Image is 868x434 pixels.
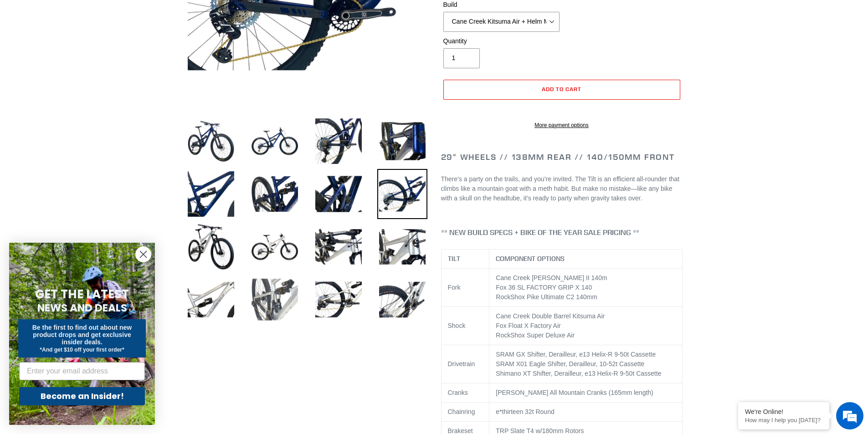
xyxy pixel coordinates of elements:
img: Load image into Gallery viewer, TILT - Complete Bike [250,275,300,325]
td: Cane Creek [PERSON_NAME] II 140m Fox 36 SL FACTORY GRIP X 140 RockShox Pike Ultimate C2 140mm [489,269,682,307]
td: Cane Creek Double Barrel Kitsuma Air Fox Float X Factory Air RockShox Super Deluxe Air [489,307,682,345]
input: Enter your email address [19,362,145,380]
td: e*thirteen 32t Round [489,403,682,422]
div: Minimize live chat window [149,5,171,26]
div: Navigation go back [10,50,24,64]
img: Load image into Gallery viewer, TILT - Complete Bike [186,169,236,219]
img: Load image into Gallery viewer, TILT - Complete Bike [186,116,236,166]
button: Add to cart [443,80,680,100]
img: Load image into Gallery viewer, TILT - Complete Bike [377,116,427,166]
img: Load image into Gallery viewer, TILT - Complete Bike [250,222,300,272]
td: Chainring [441,403,489,422]
div: Chat with us now [61,51,167,63]
label: Quantity [443,36,560,46]
img: Load image into Gallery viewer, TILT - Complete Bike [186,275,236,325]
img: Load image into Gallery viewer, TILT - Complete Bike [250,116,300,166]
a: More payment options [443,121,680,129]
span: Be the first to find out about new product drops and get exclusive insider deals. [32,324,132,346]
p: There’s a party on the trails, and you’re invited. The Tilt is an efficient all-rounder that clim... [441,174,683,203]
img: Load image into Gallery viewer, TILT - Complete Bike [250,169,300,219]
td: [PERSON_NAME] All Mountain Cranks (165mm length) [489,383,682,403]
td: Fork [441,269,489,307]
img: Load image into Gallery viewer, TILT - Complete Bike [377,275,427,325]
img: Load image into Gallery viewer, TILT - Complete Bike [186,222,236,272]
td: SRAM GX Shifter, Derailleur, e13 Helix-R 9-50t Cassette SRAM X01 Eagle Shifter, Derailleur, 10-52... [489,345,682,383]
textarea: Type your message and hit 'Enter' [5,249,174,281]
span: NEWS AND DEALS [37,301,127,315]
span: GET THE LATEST [35,286,129,302]
td: Shock [441,307,489,345]
h2: 29" Wheels // 138mm Rear // 140/150mm Front [441,152,683,162]
button: Close dialog [135,246,151,262]
h4: ** NEW BUILD SPECS + BIKE OF THE YEAR SALE PRICING ** [441,228,683,237]
div: We're Online! [745,408,822,415]
img: d_696896380_company_1647369064580_696896380 [29,46,52,68]
td: Drivetrain [441,345,489,383]
img: Load image into Gallery viewer, TILT - Complete Bike [313,275,364,325]
img: Load image into Gallery viewer, TILT - Complete Bike [377,222,427,272]
img: Load image into Gallery viewer, TILT - Complete Bike [313,169,364,219]
p: How may I help you today? [745,417,822,424]
td: Cranks [441,383,489,403]
button: Become an Insider! [19,387,145,405]
th: COMPONENT OPTIONS [489,250,682,269]
img: Load image into Gallery viewer, TILT - Complete Bike [313,116,364,166]
span: Add to cart [542,86,581,92]
span: We're online! [53,115,126,207]
span: *And get $10 off your first order* [40,347,124,353]
th: TILT [441,250,489,269]
img: Load image into Gallery viewer, TILT - Complete Bike [377,169,427,219]
img: Load image into Gallery viewer, TILT - Complete Bike [313,222,364,272]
